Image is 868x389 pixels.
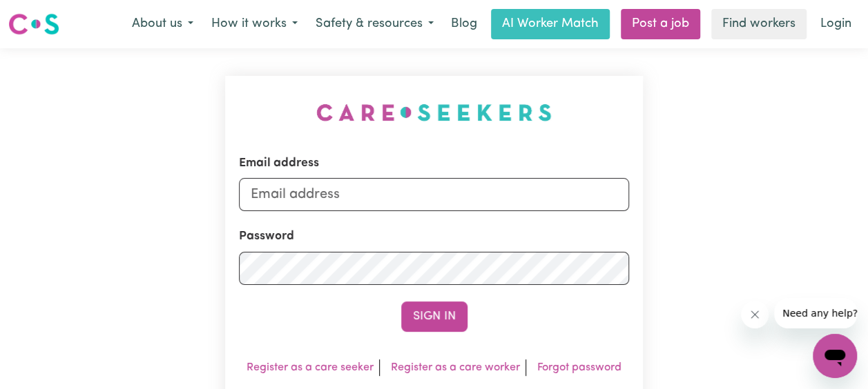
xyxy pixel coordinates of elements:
[774,298,857,328] iframe: Message from company
[812,9,860,39] a: Login
[443,9,485,39] a: Blog
[247,362,374,373] a: Register as a care seeker
[307,10,443,39] button: Safety & resources
[8,12,59,37] img: Careseekers logo
[239,228,294,246] label: Password
[711,9,807,39] a: Find workers
[202,10,307,39] button: How it works
[8,8,59,40] a: Careseekers logo
[239,154,319,172] label: Email address
[239,178,629,211] input: Email address
[813,334,857,378] iframe: Button to launch messaging window
[621,9,700,39] a: Post a job
[8,10,84,21] span: Need any help?
[537,362,621,373] a: Forgot password
[123,10,202,39] button: About us
[401,301,467,332] button: Sign In
[391,362,520,373] a: Register as a care worker
[491,9,610,39] a: AI Worker Match
[741,301,769,328] iframe: Close message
